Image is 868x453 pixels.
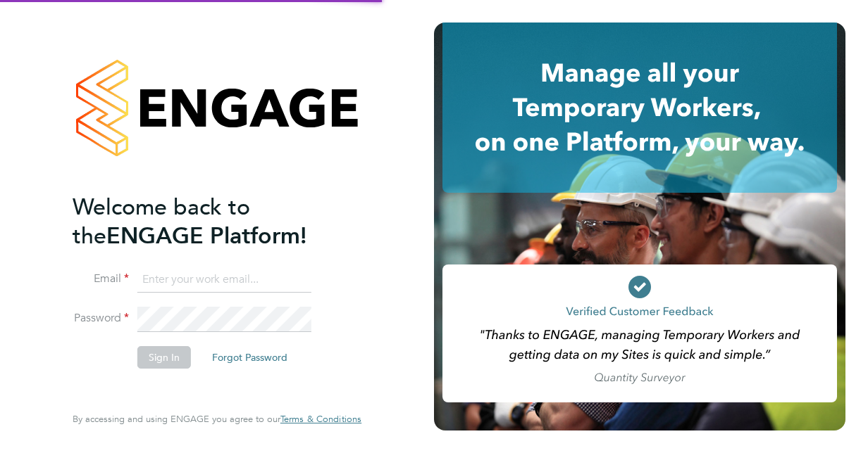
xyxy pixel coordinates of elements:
[73,193,347,250] h2: ENGAGE Platform!
[137,346,191,369] button: Sign In
[73,193,250,250] span: Welcome back to the
[73,311,129,326] label: Password
[280,414,361,425] a: Terms & Conditions
[280,413,361,425] span: Terms & Conditions
[73,272,129,286] label: Email
[137,267,311,293] input: Enter your work email...
[73,413,361,425] span: By accessing and using ENGAGE you agree to our
[201,346,299,369] button: Forgot Password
